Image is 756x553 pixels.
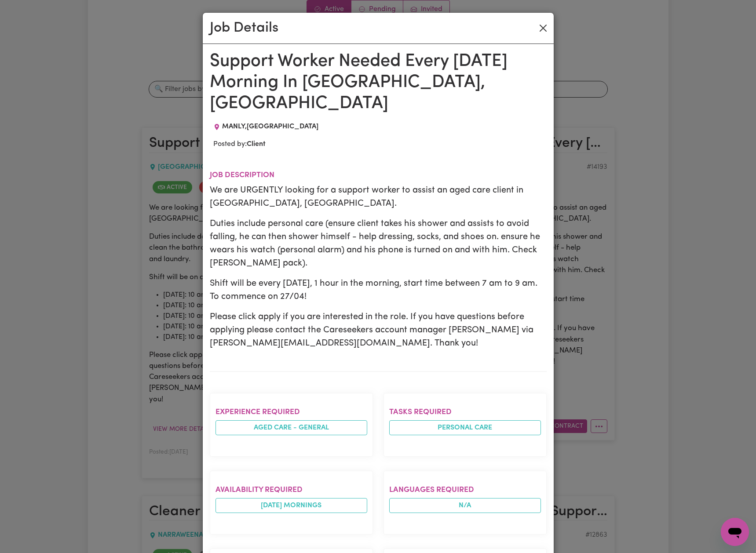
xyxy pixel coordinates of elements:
[213,141,266,148] span: Posted by:
[721,518,749,546] iframe: Button to launch messaging window
[210,20,278,36] h2: Job Details
[247,141,266,148] b: Client
[215,498,367,513] li: [DATE] mornings
[210,310,547,350] p: Please click apply if you are interested in the role. If you have questions before applying pleas...
[210,217,547,270] p: Duties include personal care (ensure client takes his shower and assists to avoid falling, he can...
[210,184,547,210] p: We are URGENTLY looking for a support worker to assist an aged care client in [GEOGRAPHIC_DATA], ...
[536,21,550,35] button: Close
[210,171,547,180] h2: Job description
[389,420,541,435] li: Personal care
[389,485,541,495] h2: Languages required
[210,51,547,114] h1: Support Worker Needed Every [DATE] Morning In [GEOGRAPHIC_DATA], [GEOGRAPHIC_DATA]
[210,277,547,303] p: Shift will be every [DATE], 1 hour in the morning, start time between 7 am to 9 am. To commence o...
[215,420,367,435] li: Aged care - General
[210,121,322,132] div: Job location: MANLY, New South Wales
[215,485,367,495] h2: Availability required
[389,407,541,417] h2: Tasks required
[222,123,318,130] span: MANLY , [GEOGRAPHIC_DATA]
[215,407,367,417] h2: Experience required
[389,498,541,513] span: N/A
